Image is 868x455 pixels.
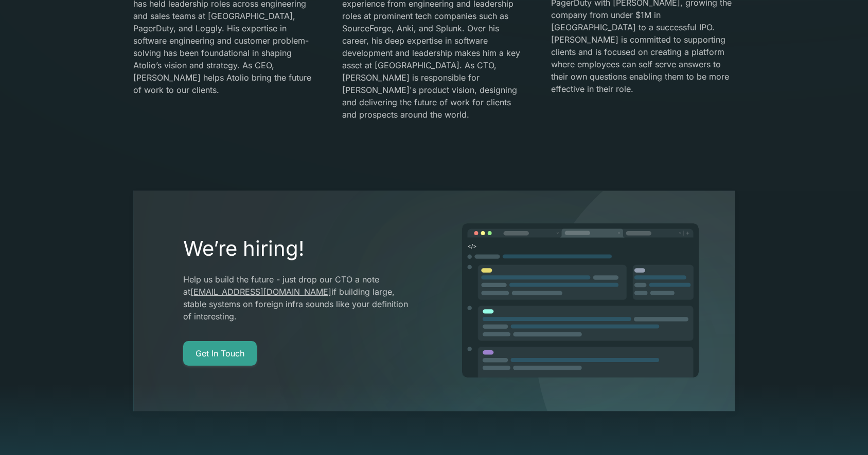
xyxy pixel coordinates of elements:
a: [EMAIL_ADDRESS][DOMAIN_NAME] [190,287,331,297]
h2: We’re hiring! [183,236,409,261]
p: Help us build the future - just drop our CTO a note at if building large, stable systems on forei... [183,273,409,323]
a: Get In Touch [183,341,257,366]
img: image [461,223,700,379]
iframe: Chat Widget [817,406,868,455]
